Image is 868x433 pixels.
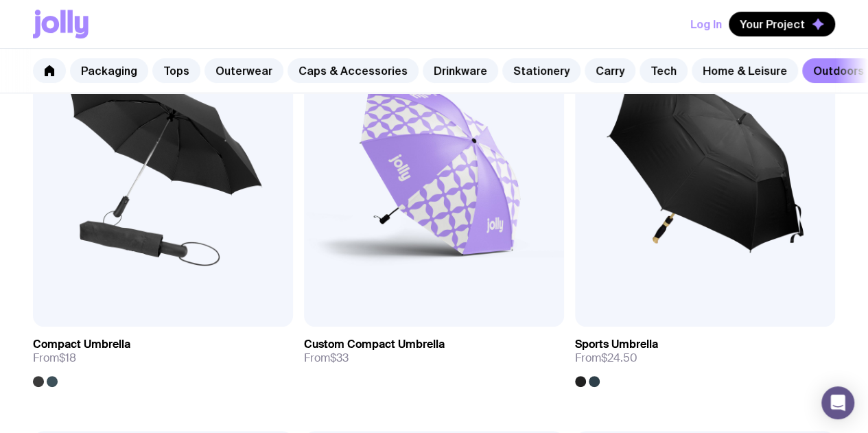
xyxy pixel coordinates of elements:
h3: Custom Compact Umbrella [304,338,445,351]
button: Your Project [729,12,835,36]
a: Custom Compact UmbrellaFrom$33 [304,327,564,376]
a: Tops [152,58,200,83]
a: Stationery [502,58,580,83]
span: From [575,351,637,365]
a: Sports UmbrellaFrom$24.50 [575,327,835,387]
a: Caps & Accessories [288,58,419,83]
h3: Sports Umbrella [575,338,658,351]
a: Drinkware [423,58,498,83]
a: Compact UmbrellaFrom$18 [33,327,293,387]
span: From [304,351,349,365]
a: Home & Leisure [692,58,798,83]
button: Log In [690,12,722,36]
span: $24.50 [601,351,637,365]
h3: Compact Umbrella [33,338,130,351]
span: Your Project [740,17,805,31]
a: Carry [585,58,635,83]
span: $33 [330,351,349,365]
a: Packaging [70,58,148,83]
a: Tech [640,58,688,83]
a: Outerwear [204,58,283,83]
span: $18 [59,351,76,365]
div: Open Intercom Messenger [821,386,854,419]
span: From [33,351,76,365]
